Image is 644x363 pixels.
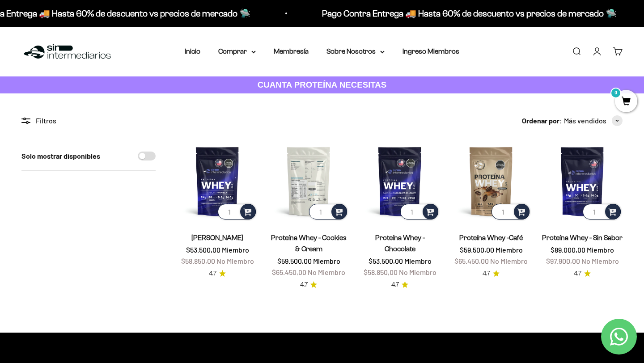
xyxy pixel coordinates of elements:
span: $89.000,00 [551,245,585,254]
span: No Miembro [308,268,345,276]
span: $53.500,00 [186,245,220,254]
span: Miembro [496,245,523,254]
span: Miembro [587,245,614,254]
div: Filtros [21,115,156,127]
span: Miembro [313,257,340,265]
span: Miembro [222,245,249,254]
span: $59.500,00 [460,245,494,254]
a: 4.74.7 de 5.0 estrellas [209,269,226,279]
a: Proteína Whey -Café [459,234,523,241]
a: Inicio [185,47,200,55]
span: No Miembro [581,257,619,265]
strong: CUANTA PROTEÍNA NECESITAS [258,80,387,89]
span: $65.450,00 [454,257,489,265]
span: 4.7 [391,280,399,290]
span: 4.7 [209,269,216,279]
span: $97.900,00 [546,257,580,265]
summary: Comprar [218,46,256,57]
a: Membresía [274,47,309,55]
a: Proteína Whey - Sin Sabor [542,234,623,241]
span: No Miembro [216,257,254,265]
span: No Miembro [490,257,528,265]
span: No Miembro [399,268,436,276]
a: Proteína Whey - Chocolate [375,234,425,253]
span: $58.850,00 [364,268,398,276]
a: [PERSON_NAME] [191,234,243,241]
button: Más vendidos [564,115,623,127]
a: 4.74.7 de 5.0 estrellas [483,269,500,279]
span: Más vendidos [564,115,606,127]
img: Proteína Whey - Cookies & Cream [268,141,349,221]
span: 4.7 [300,280,308,290]
span: $53.500,00 [369,257,403,265]
span: 4.7 [574,269,581,279]
span: 4.7 [483,269,490,279]
p: Pago Contra Entrega 🚚 Hasta 60% de descuento vs precios de mercado 🛸 [318,6,613,21]
summary: Sobre Nosotros [326,46,385,57]
a: 0 [615,97,637,107]
span: Miembro [404,257,432,265]
span: $59.500,00 [277,257,312,265]
a: 4.74.7 de 5.0 estrellas [574,269,591,279]
mark: 0 [610,88,621,98]
a: 4.74.7 de 5.0 estrellas [300,280,317,290]
span: Ordenar por: [522,115,562,127]
label: Solo mostrar disponibles [21,150,100,162]
a: 4.74.7 de 5.0 estrellas [391,280,408,290]
span: $65.450,00 [272,268,306,276]
a: Ingreso Miembros [402,47,459,55]
a: Proteína Whey - Cookies & Cream [271,234,347,253]
span: $58.850,00 [181,257,215,265]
